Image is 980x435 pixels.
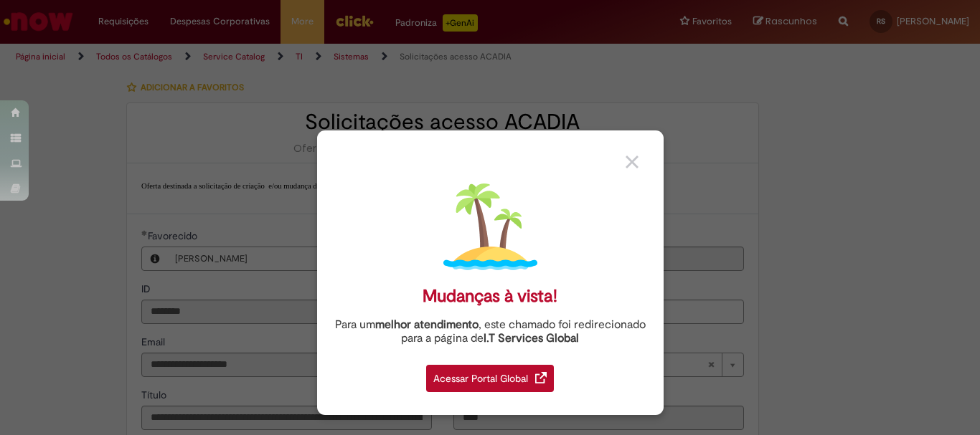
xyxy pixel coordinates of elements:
[484,323,579,345] a: I.T Services Global
[443,180,537,274] img: island.png
[426,365,554,392] div: Acessar Portal Global
[535,372,547,383] img: redirect_link.png
[626,156,639,168] img: close_button_grey.png
[426,357,554,392] a: Acessar Portal Global
[328,318,653,345] div: Para um , este chamado foi redirecionado para a página de
[375,317,479,332] strong: melhor atendimento
[423,286,557,307] div: Mudanças à vista!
